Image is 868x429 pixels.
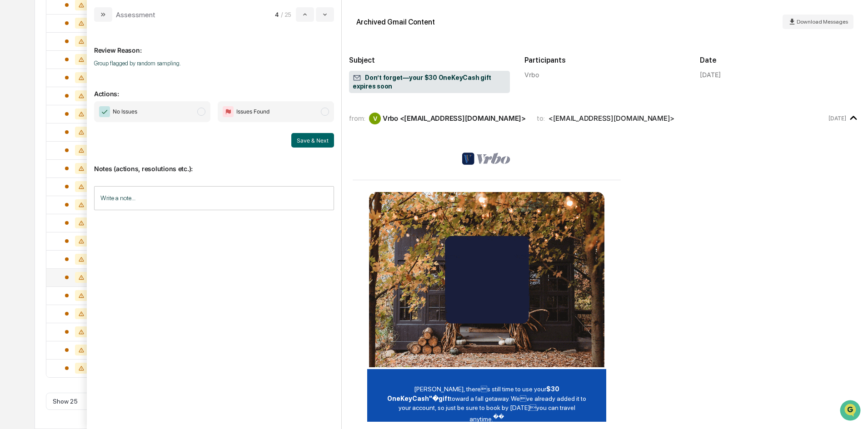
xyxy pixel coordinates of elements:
[281,11,294,18] span: / 25
[155,72,165,83] button: Start new chat
[223,106,234,117] img: Flag
[66,115,73,123] div: 🗄️
[700,56,861,64] h2: Date
[291,133,334,148] button: Save & Next
[64,153,110,161] a: Powered byPylon
[524,71,685,79] div: Vrbo
[94,154,334,173] p: Notes (actions, resolutions etc.):
[94,60,334,67] p: Group flagged by random sampling.
[383,114,526,123] div: Vrbo <[EMAIL_ADDRESS][DOMAIN_NAME]>
[18,114,59,123] span: Preclearance
[9,133,16,140] div: 🔎
[5,111,62,127] a: 🖐️Preclearance
[828,115,846,122] time: Friday, October 3, 2025 at 8:17:18 PM
[383,385,590,423] p: [PERSON_NAME], theres still time to use your toward a fall getaway. Weve already added it to yo...
[349,114,365,123] span: from:
[797,19,848,25] span: Download Messages
[275,11,279,18] span: 4
[349,56,510,64] h2: Subject
[113,107,137,116] span: No Issues
[236,107,269,116] span: Issues Found
[783,15,853,29] button: Download Messages
[18,132,57,141] span: Data Lookup
[356,18,435,26] div: Archived Gmail Content
[90,154,110,161] span: Pylon
[369,113,381,124] div: V
[9,115,16,123] div: 🖐️
[549,114,674,123] div: <[EMAIL_ADDRESS][DOMAIN_NAME]>
[524,56,685,64] h2: Participants
[493,414,504,420] sup: ��
[31,69,149,79] div: Start new chat
[94,35,334,54] p: Review Reason:
[537,114,545,123] span: to:
[9,19,165,34] p: How can we help?
[5,128,61,144] a: 🔎Data Lookup
[75,114,113,123] span: Attestations
[461,151,511,166] img: Vrbo logo
[99,106,110,117] img: Checkmark
[839,399,863,424] iframe: Open customer support
[353,74,506,91] span: Don’t forget—your $30 OneKeyCash gift expires soon
[116,10,155,19] div: Assessment
[62,111,116,127] a: 🗄️Attestations
[369,192,604,368] img: Save on fall with your gift of $30 in OneKeyCash.
[94,79,334,98] p: Actions:
[700,71,721,79] div: [DATE]
[9,69,25,86] img: 1746055101610-c473b297-6a78-478c-a979-82029cc54cd1
[387,385,559,402] b: $30 OneKeyCash"�gift
[31,79,115,86] div: We're available if you need us!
